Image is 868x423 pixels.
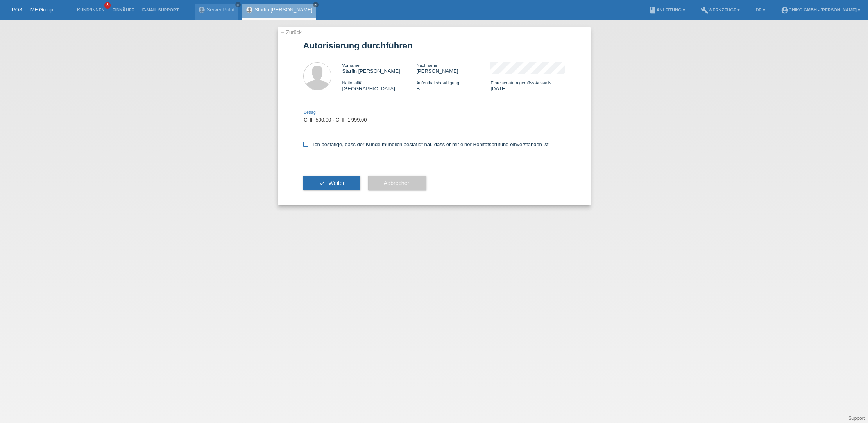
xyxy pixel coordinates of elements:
[12,7,53,13] a: POS — MF Group
[342,63,360,68] span: Vorname
[104,2,111,9] span: 3
[490,80,565,91] div: [DATE]
[490,81,551,85] span: Einreisedatum gemäss Ausweis
[207,7,235,13] a: Server Polat
[781,6,789,14] i: account_circle
[303,142,550,147] label: Ich bestätige, dass der Kunde mündlich bestätigt hat, dass er mit einer Bonitätsprüfung einversta...
[645,7,689,12] a: bookAnleitung ▾
[777,7,864,12] a: account_circleChiko GmbH - [PERSON_NAME] ▾
[701,6,709,14] i: build
[342,62,417,74] div: Starfin [PERSON_NAME]
[697,7,744,12] a: buildWerkzeuge ▾
[313,2,319,7] a: close
[236,3,240,7] i: close
[108,7,138,12] a: Einkäufe
[328,180,344,186] span: Weiter
[416,62,490,74] div: [PERSON_NAME]
[416,63,437,68] span: Nachname
[342,80,417,91] div: [GEOGRAPHIC_DATA]
[254,7,312,13] a: Starfin [PERSON_NAME]
[73,7,108,12] a: Kund*innen
[280,29,302,35] a: ← Zurück
[303,41,565,50] h1: Autorisierung durchführen
[416,81,459,85] span: Aufenthaltsbewilligung
[416,80,490,91] div: B
[303,176,360,190] button: check Weiter
[368,176,426,190] button: Abbrechen
[235,2,241,7] a: close
[319,180,325,186] i: check
[649,6,657,14] i: book
[138,7,183,12] a: E-Mail Support
[752,7,769,12] a: DE ▾
[314,3,318,7] i: close
[384,180,411,186] span: Abbrechen
[848,416,865,421] a: Support
[342,81,364,85] span: Nationalität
